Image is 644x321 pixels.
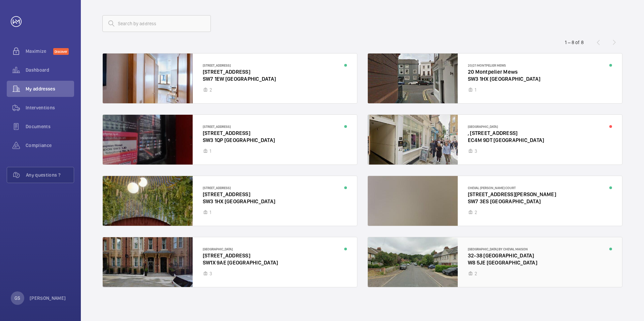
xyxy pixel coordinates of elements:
p: GS [14,295,20,301]
span: Maximize [26,48,53,55]
input: Search by address [102,15,211,32]
span: Dashboard [26,67,74,73]
span: Interventions [26,104,74,111]
span: Discover [53,48,69,55]
span: My addresses [26,85,74,92]
div: 1 – 8 of 8 [565,39,584,46]
span: Compliance [26,142,74,149]
span: Any questions ? [26,172,74,178]
span: Documents [26,123,74,130]
p: [PERSON_NAME] [30,295,66,301]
